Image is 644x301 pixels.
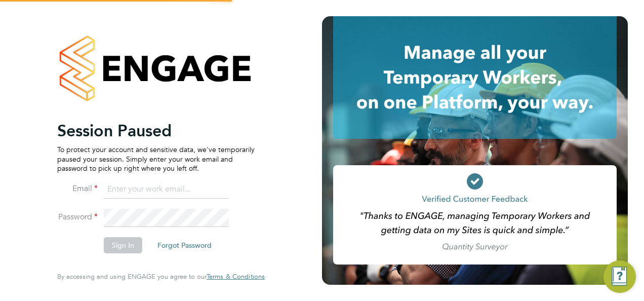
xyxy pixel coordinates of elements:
[104,237,142,253] button: Sign In
[57,145,255,173] p: To protect your account and sensitive data, we've temporarily paused your session. Simply enter y...
[104,180,229,199] input: Enter your work email...
[603,260,636,293] button: Engage Resource Center
[57,121,255,141] h2: Session Paused
[207,273,265,281] a: Terms & Conditions
[57,212,98,222] label: Password
[149,237,220,253] button: Forgot Password
[57,272,265,281] span: By accessing and using ENGAGE you agree to our
[57,183,98,194] label: Email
